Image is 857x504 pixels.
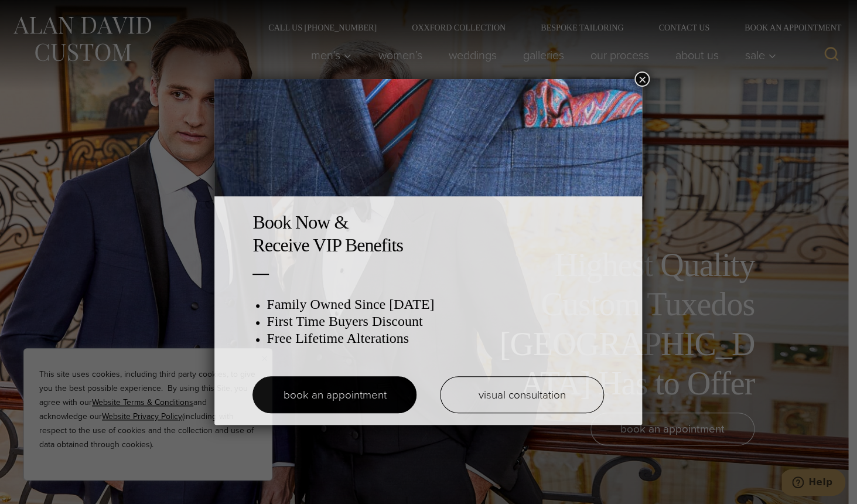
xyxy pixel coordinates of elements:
[267,296,604,313] h3: Family Owned Since [DATE]
[634,71,650,87] button: Close
[267,330,604,347] h3: Free Lifetime Alterations
[267,313,604,330] h3: First Time Buyers Discount
[252,376,416,413] a: book an appointment
[440,376,604,413] a: visual consultation
[27,8,51,19] span: Help
[252,211,604,256] h2: Book Now & Receive VIP Benefits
